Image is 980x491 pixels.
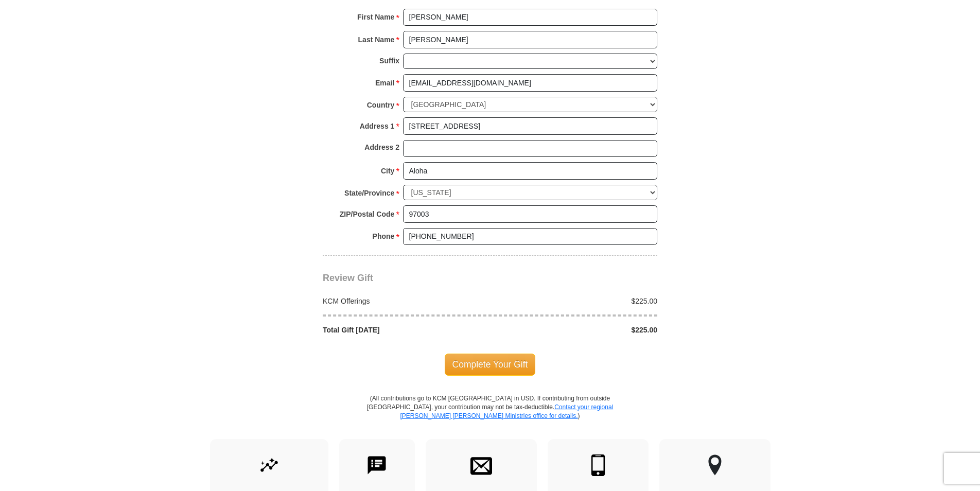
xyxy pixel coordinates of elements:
[445,354,536,375] span: Complete Your Gift
[323,273,373,283] span: Review Gift
[373,229,395,243] strong: Phone
[366,394,614,439] p: (All contributions go to KCM [GEOGRAPHIC_DATA] in USD. If contributing from outside [GEOGRAPHIC_D...
[340,207,395,221] strong: ZIP/Postal Code
[381,164,394,178] strong: City
[258,454,280,476] img: give-by-stock.svg
[400,404,613,419] a: Contact your regional [PERSON_NAME] [PERSON_NAME] Ministries office for details.
[490,296,663,306] div: $225.00
[364,140,399,154] strong: Address 2
[587,454,609,476] img: mobile.svg
[344,186,394,200] strong: State/Province
[318,325,491,335] div: Total Gift [DATE]
[708,454,722,476] img: other-region
[358,32,395,47] strong: Last Name
[379,54,399,68] strong: Suffix
[360,119,395,133] strong: Address 1
[375,76,394,90] strong: Email
[367,98,395,112] strong: Country
[366,454,388,476] img: text-to-give.svg
[318,296,491,306] div: KCM Offerings
[357,10,394,24] strong: First Name
[490,325,663,335] div: $225.00
[470,454,492,476] img: envelope.svg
